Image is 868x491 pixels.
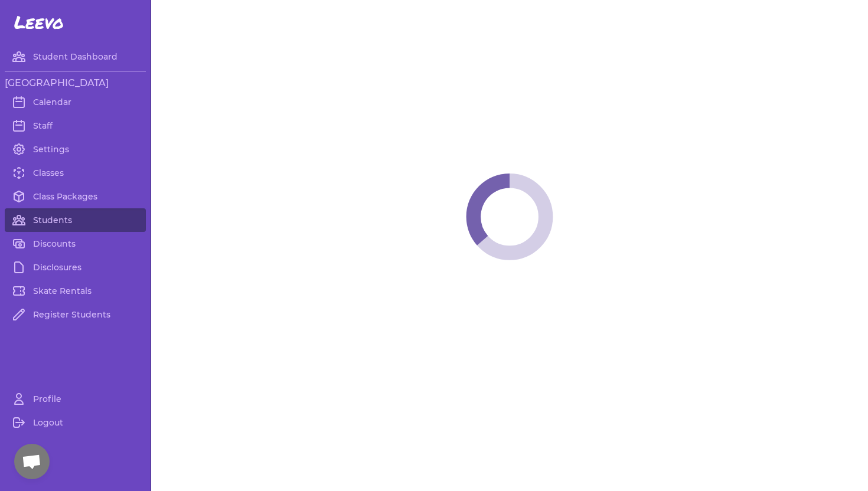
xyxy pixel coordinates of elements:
a: Class Packages [5,185,146,208]
a: Student Dashboard [5,45,146,68]
a: Students [5,208,146,232]
a: Calendar [5,90,146,114]
a: Register Students [5,303,146,326]
a: Logout [5,411,146,434]
a: Staff [5,114,146,138]
a: Open chat [14,444,50,479]
a: Disclosures [5,256,146,279]
h3: [GEOGRAPHIC_DATA] [5,76,146,90]
a: Classes [5,161,146,185]
a: Settings [5,138,146,161]
span: Leevo [14,12,64,33]
a: Skate Rentals [5,279,146,303]
a: Profile [5,387,146,411]
a: Discounts [5,232,146,256]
